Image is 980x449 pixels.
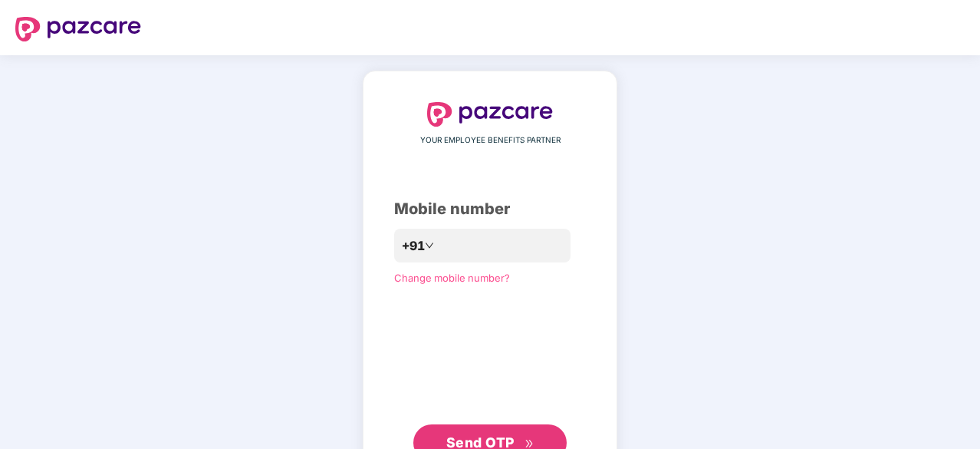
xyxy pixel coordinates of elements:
div: Mobile number [394,197,586,221]
span: down [425,241,434,250]
a: Change mobile number? [394,272,510,284]
span: +91 [402,236,425,256]
img: logo [15,17,141,41]
span: YOUR EMPLOYEE BENEFITS PARTNER [420,134,561,147]
span: double-right [525,439,534,449]
img: logo [427,102,553,127]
